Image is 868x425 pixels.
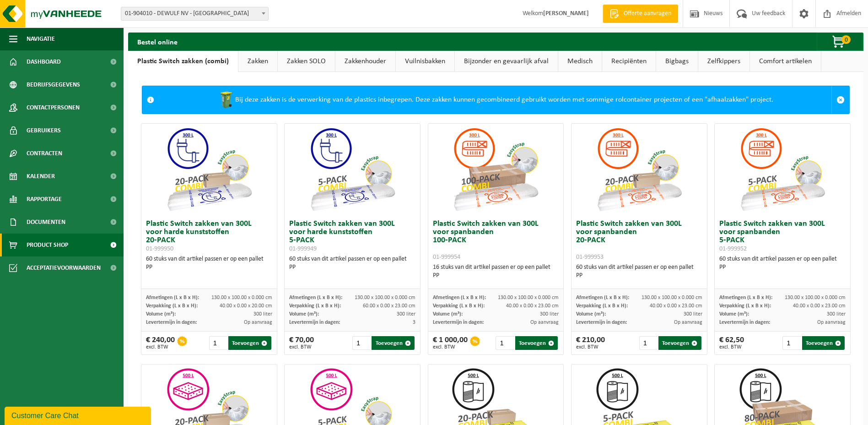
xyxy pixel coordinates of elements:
span: Kalender [27,165,55,188]
h3: Plastic Switch zakken van 300L voor spanbanden 20-PACK [576,220,702,261]
span: 130.00 x 100.00 x 0.000 cm [785,295,846,300]
span: 40.00 x 0.00 x 20.00 cm [220,303,272,309]
a: Bigbags [656,51,698,72]
img: 01-999949 [307,124,398,215]
span: 130.00 x 100.00 x 0.000 cm [498,295,559,300]
span: 01-999954 [433,254,460,261]
span: Levertermijn in dagen: [433,320,484,325]
span: 130.00 x 100.00 x 0.000 cm [355,295,415,300]
div: € 210,00 [576,336,605,350]
span: 40.00 x 0.00 x 23.00 cm [793,303,846,309]
span: excl. BTW [433,344,468,350]
button: 0 [817,33,863,51]
span: Afmetingen (L x B x H): [146,295,199,300]
a: Comfort artikelen [750,51,821,72]
span: Offerte aanvragen [621,9,674,18]
div: PP [576,272,702,280]
span: 01-999950 [146,245,173,252]
div: PP [146,263,272,272]
div: 60 stuks van dit artikel passen er op een pallet [576,263,702,280]
a: Offerte aanvragen [603,5,678,23]
div: Bij deze zakken is de verwerking van de plastics inbegrepen. Deze zakken kunnen gecombineerd gebr... [159,86,831,114]
a: Plastic Switch zakken (combi) [128,51,238,72]
span: Op aanvraag [244,320,272,325]
span: 40.00 x 0.00 x 23.00 cm [506,303,559,309]
span: Levertermijn in dagen: [719,320,770,325]
img: 01-999954 [450,124,541,215]
span: Dashboard [27,50,61,73]
span: excl. BTW [719,344,744,350]
a: Sluit melding [831,86,849,114]
a: Zelfkippers [698,51,749,72]
span: Acceptatievoorwaarden [27,256,101,279]
a: Vuilnisbakken [396,51,454,72]
span: 300 liter [397,311,415,317]
span: Verpakking (L x B x H): [576,303,628,309]
span: Afmetingen (L x B x H): [433,295,486,300]
span: 0 [841,35,851,44]
button: Toevoegen [515,336,558,350]
span: 300 liter [253,311,272,317]
h3: Plastic Switch zakken van 300L voor spanbanden 5-PACK [719,220,846,253]
span: 3 [413,320,415,325]
a: Zakken SOLO [278,51,335,72]
span: Rapportage [27,188,62,211]
input: 1 [639,336,658,350]
span: excl. BTW [576,344,605,350]
span: Volume (m³): [719,311,749,317]
span: 130.00 x 100.00 x 0.000 cm [642,295,702,300]
input: 1 [352,336,371,350]
span: Verpakking (L x B x H): [146,303,198,309]
a: Recipiënten [602,51,656,72]
div: 60 stuks van dit artikel passen er op een pallet [289,255,415,272]
a: Zakken [238,51,277,72]
span: 01-999949 [289,245,317,252]
span: excl. BTW [289,344,314,350]
span: Gebruikers [27,119,61,142]
div: PP [719,263,846,272]
span: Contracten [27,142,62,165]
a: Bijzonder en gevaarlijk afval [455,51,558,72]
button: Toevoegen [802,336,845,350]
h3: Plastic Switch zakken van 300L voor harde kunststoffen 20-PACK [146,220,272,253]
div: 16 stuks van dit artikel passen er op een pallet [433,263,559,280]
span: Navigatie [27,27,55,50]
button: Toevoegen [372,336,414,350]
button: Toevoegen [228,336,271,350]
div: € 1 000,00 [433,336,468,350]
span: 60.00 x 0.00 x 23.00 cm [363,303,415,309]
span: Op aanvraag [817,320,846,325]
img: 01-999950 [163,124,255,215]
span: Levertermijn in dagen: [146,320,197,325]
div: 60 stuks van dit artikel passen er op een pallet [146,255,272,272]
span: 300 liter [827,311,846,317]
div: PP [289,263,415,272]
span: Volume (m³): [146,311,176,317]
span: Op aanvraag [674,320,702,325]
img: 01-999952 [737,124,828,215]
div: € 70,00 [289,336,314,350]
span: 130.00 x 100.00 x 0.000 cm [211,295,272,300]
span: Volume (m³): [576,311,606,317]
span: Afmetingen (L x B x H): [576,295,629,300]
span: 01-999952 [719,245,747,252]
iframe: chat widget [5,405,153,425]
h2: Bestel online [128,33,187,50]
div: PP [433,272,559,280]
span: Verpakking (L x B x H): [433,303,485,309]
a: Medisch [558,51,602,72]
span: 40.00 x 0.00 x 23.00 cm [650,303,702,309]
span: Levertermijn in dagen: [576,320,627,325]
span: Levertermijn in dagen: [289,320,340,325]
h3: Plastic Switch zakken van 300L voor harde kunststoffen 5-PACK [289,220,415,253]
span: Op aanvraag [530,320,559,325]
span: Volume (m³): [289,311,319,317]
span: excl. BTW [146,344,175,350]
span: 300 liter [540,311,559,317]
input: 1 [496,336,514,350]
span: 01-904010 - DEWULF NV - ROESELARE [121,7,269,21]
div: € 240,00 [146,336,175,350]
span: Afmetingen (L x B x H): [719,295,772,300]
span: Afmetingen (L x B x H): [289,295,342,300]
